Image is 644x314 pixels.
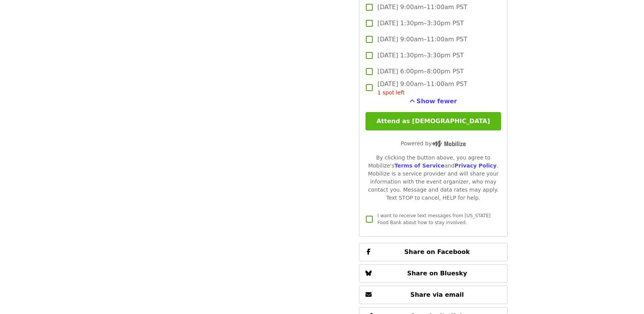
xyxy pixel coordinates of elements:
span: Powered by [401,140,466,146]
span: Show fewer [416,98,457,105]
img: Powered by Mobilize [432,140,466,147]
span: [DATE] 9:00am–11:00am PST [377,35,467,44]
span: [DATE] 9:00am–11:00am PST [377,80,467,97]
div: By clicking the button above, you agree to Mobilize's and . Mobilize is a service provider and wi... [365,154,501,202]
span: 1 spot left [377,89,405,96]
button: Attend as [DEMOGRAPHIC_DATA] [365,112,501,130]
a: Privacy Policy [454,163,497,169]
span: [DATE] 1:30pm–3:30pm PST [377,19,464,28]
span: I want to receive text messages from [US_STATE] Food Bank about how to stay involved. [377,213,490,225]
button: See more timeslots [410,97,457,106]
span: [DATE] 1:30pm–3:30pm PST [377,51,464,60]
button: Share via email [359,286,507,304]
button: Share on Facebook [359,243,507,261]
span: Share on Facebook [404,248,470,255]
span: [DATE] 9:00am–11:00am PST [377,3,467,12]
span: [DATE] 6:00pm–8:00pm PST [377,67,464,76]
button: Share on Bluesky [359,264,507,283]
a: Terms of Service [394,163,444,169]
span: Share on Bluesky [407,270,467,277]
span: Share via email [410,291,464,298]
